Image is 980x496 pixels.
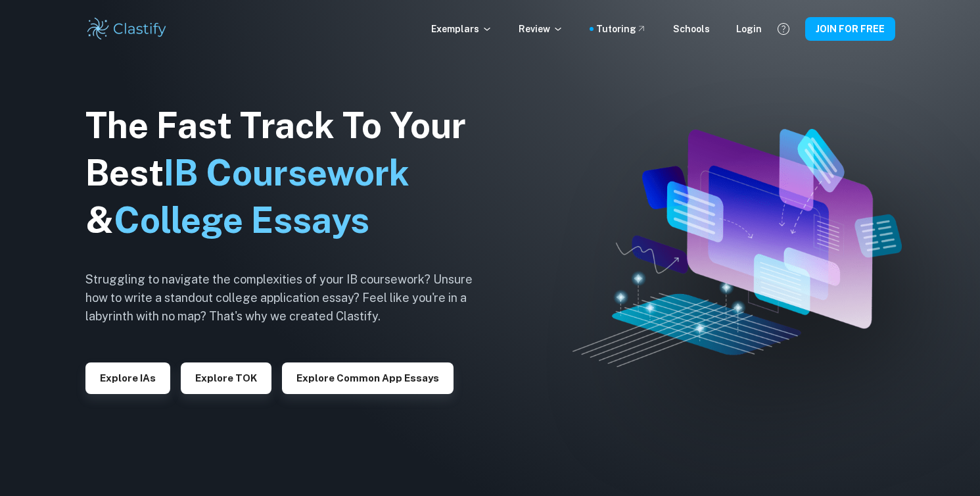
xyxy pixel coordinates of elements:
[85,270,493,326] h6: Struggling to navigate the complexities of your IB coursework? Unsure how to write a standout col...
[596,22,647,36] a: Tutoring
[772,18,795,40] button: Help and Feedback
[805,17,895,41] button: JOIN FOR FREE
[85,371,170,384] a: Explore IAs
[85,102,493,244] h1: The Fast Track To Your Best &
[736,22,762,36] a: Login
[519,22,563,36] p: Review
[282,371,454,384] a: Explore Common App essays
[85,362,170,394] button: Explore IAs
[164,152,409,193] span: IB Coursework
[181,362,271,394] button: Explore TOK
[673,22,710,36] a: Schools
[85,16,169,42] img: Clastify logo
[572,129,902,367] img: Clastify hero
[114,199,369,241] span: College Essays
[431,22,492,36] p: Exemplars
[181,371,271,384] a: Explore TOK
[282,362,454,394] button: Explore Common App essays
